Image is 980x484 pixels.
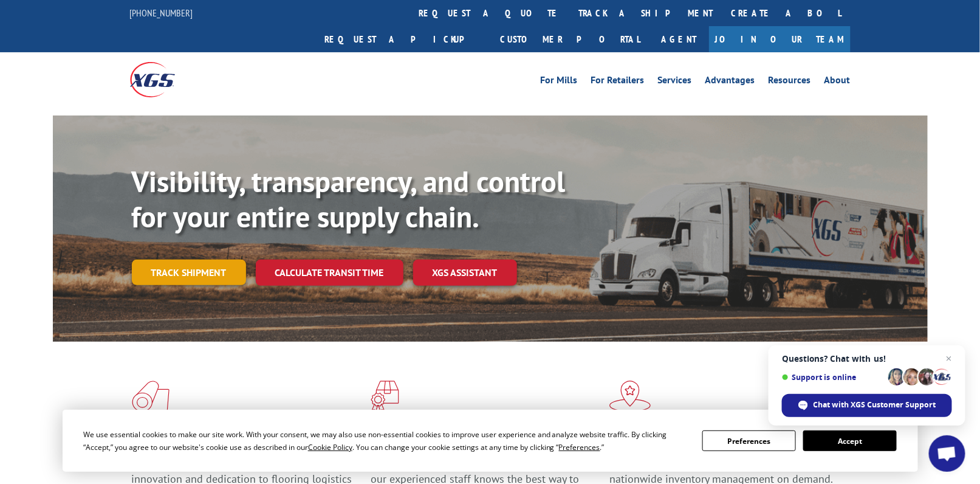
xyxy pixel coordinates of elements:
[132,260,246,285] a: Track shipment
[702,430,796,451] button: Preferences
[541,75,578,89] a: For Mills
[782,394,952,417] span: Chat with XGS Customer Support
[371,381,399,412] img: xgs-icon-focused-on-flooring-red
[658,75,692,89] a: Services
[709,26,851,52] a: Join Our Team
[705,75,755,89] a: Advantages
[824,75,851,89] a: About
[83,428,688,454] div: We use essential cookies to make our site work. With your consent, we may also use non-essential ...
[63,410,918,472] div: Cookie Consent Prompt
[413,260,517,286] a: XGS ASSISTANT
[130,7,193,19] a: [PHONE_NUMBER]
[492,26,649,52] a: Customer Portal
[591,75,645,89] a: For Retailers
[782,354,952,364] span: Questions? Chat with us!
[559,442,600,452] span: Preferences
[132,162,566,235] b: Visibility, transparency, and control for your entire supply chain.
[649,26,709,52] a: Agent
[803,430,897,451] button: Accept
[782,373,884,382] span: Support is online
[316,26,492,52] a: Request a pickup
[929,435,965,472] a: Open chat
[609,381,651,412] img: xgs-icon-flagship-distribution-model-red
[132,381,170,412] img: xgs-icon-total-supply-chain-intelligence-red
[814,399,936,410] span: Chat with XGS Customer Support
[308,442,352,452] span: Cookie Policy
[769,75,811,89] a: Resources
[256,260,403,286] a: Calculate transit time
